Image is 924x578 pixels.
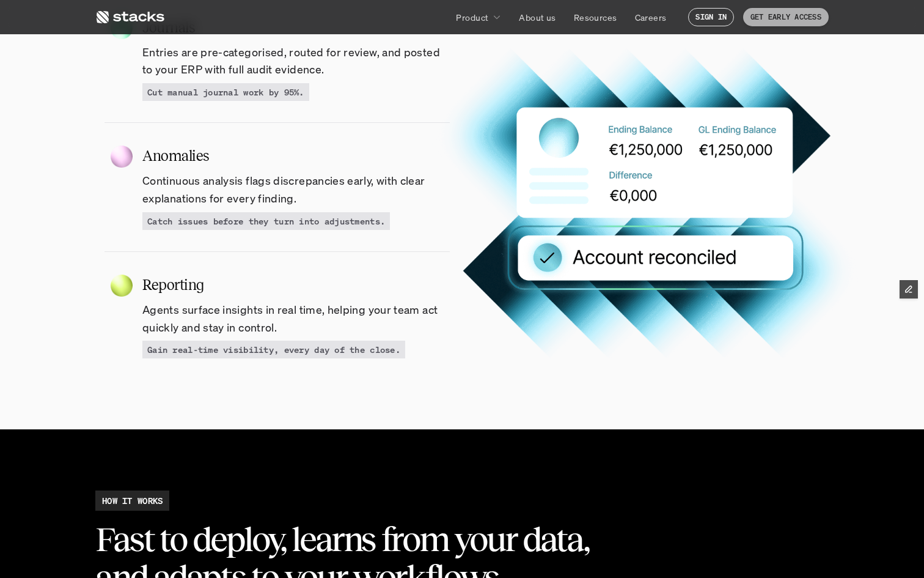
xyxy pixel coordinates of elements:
[635,11,667,24] p: Careers
[456,11,488,24] p: Product
[628,6,674,28] a: Careers
[750,13,821,21] p: GET EARLY ACCESS
[688,8,734,26] a: SIGN IN
[147,343,400,356] p: Gain real-time visibility, every day of the close.
[142,43,450,79] p: Entries are pre-categorised, routed for review, and posted to your ERP with full audit evidence.
[147,86,304,98] p: Cut manual journal work by 95%.
[142,172,450,207] p: Continuous analysis flags discrepancies early, with clear explanations for every finding.
[142,274,204,296] span: Reporting
[519,11,555,24] p: About us
[695,13,727,21] p: SIGN IN
[142,145,209,167] span: Anomalies
[102,494,163,507] h2: HOW IT WORKS
[142,301,450,336] p: Agents surface insights in real time, helping your team act quickly and stay in control.
[574,11,617,24] p: Resources
[512,6,563,28] a: About us
[743,8,829,26] a: GET EARLY ACCESS
[900,280,918,298] button: Edit Framer Content
[142,17,194,39] span: Journals
[566,6,625,28] a: Resources
[147,215,385,228] p: Catch issues before they turn into adjustments.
